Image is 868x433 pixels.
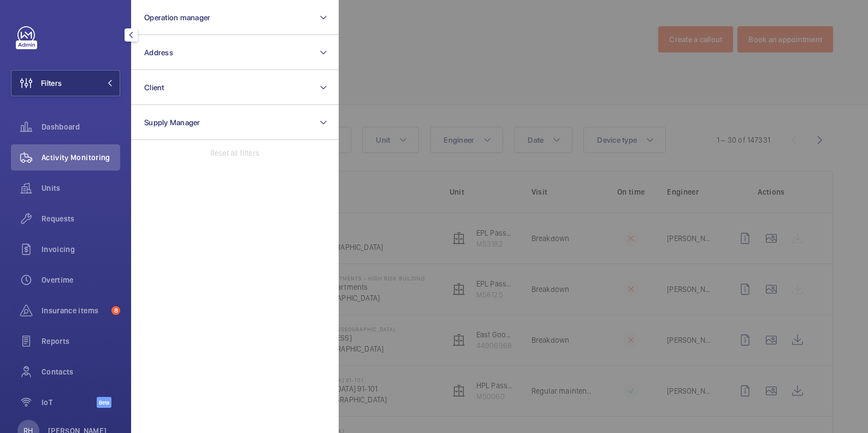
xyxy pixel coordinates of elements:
span: Dashboard [42,121,120,132]
span: Requests [42,213,120,224]
span: Invoicing [42,244,120,255]
button: Filters [11,70,120,96]
span: Insurance items [42,305,107,316]
span: 8 [111,306,120,315]
span: IoT [42,397,97,408]
span: Filters [41,78,62,89]
span: Activity Monitoring [42,152,120,163]
span: Units [42,183,120,194]
span: Contacts [42,366,120,377]
span: Beta [97,397,111,408]
span: Reports [42,336,120,347]
span: Overtime [42,274,120,285]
